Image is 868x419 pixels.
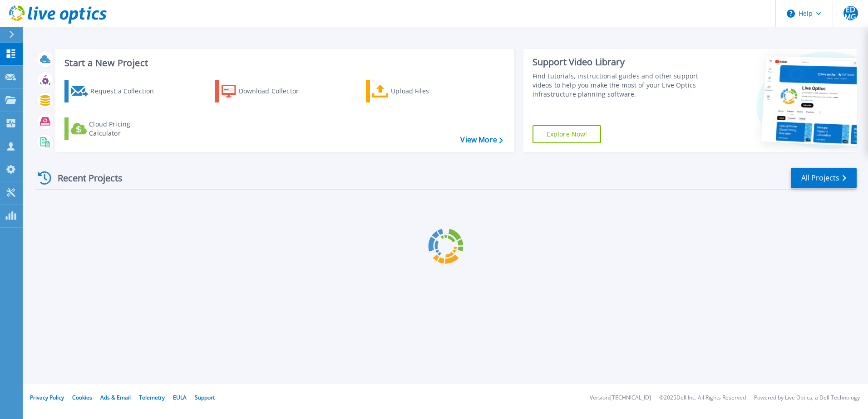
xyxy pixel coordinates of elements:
a: Request a Collection [64,80,166,102]
a: Ads & Email [100,394,131,401]
span: EDMG [843,6,858,20]
a: Cloud Pricing Calculator [64,117,166,140]
a: Support [195,394,215,401]
li: Version: [TECHNICAL_ID] [590,395,651,401]
div: Download Collector [239,82,311,100]
a: All Projects [791,168,857,188]
h3: Start a New Project [64,58,503,68]
a: Upload Files [366,80,467,102]
div: Find tutorials, instructional guides and other support videos to help you make the most of your L... [533,72,702,99]
a: Cookies [72,394,92,401]
a: Telemetry [139,394,165,401]
li: Powered by Live Optics, a Dell Technology [754,395,860,401]
div: Recent Projects [35,167,135,189]
div: Request a Collection [90,82,163,100]
a: Download Collector [215,80,316,102]
div: Cloud Pricing Calculator [89,120,162,138]
a: EULA [173,394,187,401]
div: Upload Files [391,82,464,100]
a: Explore Now! [533,125,602,143]
div: Support Video Library [533,56,702,68]
li: © 2025 Dell Inc. All Rights Reserved [659,395,746,401]
a: View More [460,136,503,144]
a: Privacy Policy [30,394,64,401]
